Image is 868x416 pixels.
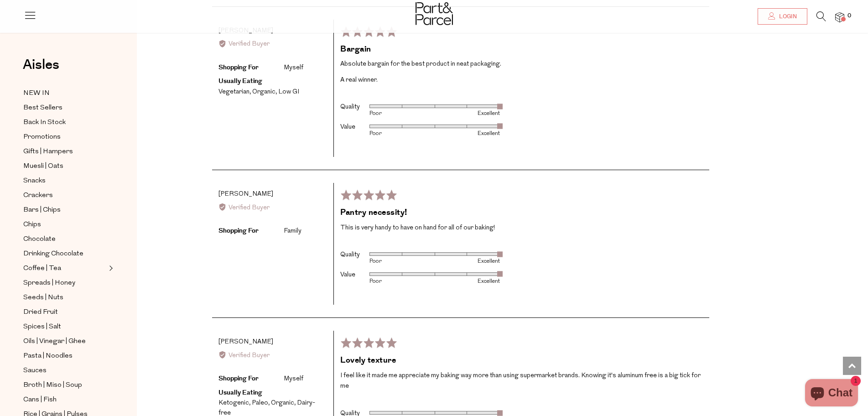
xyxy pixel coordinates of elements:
[340,98,369,118] th: Quality
[218,351,327,361] div: Verified Buyer
[23,190,106,201] a: Crackers
[340,98,500,138] table: Product attributes ratings
[23,365,47,376] span: Sauces
[23,278,75,289] span: Spreads | Honey
[435,279,500,284] div: Excellent
[802,379,861,409] inbox-online-store-chat: Shopify online store chat
[369,259,435,264] div: Poor
[845,12,853,20] span: 0
[23,350,106,362] a: Pasta | Noodles
[218,226,282,236] div: Shopping For
[218,76,282,86] div: Usually Eating
[23,336,86,347] span: Oils | Vinegar | Ghee
[218,62,282,73] div: Shopping For
[369,131,435,136] div: Poor
[23,351,73,362] span: Pasta | Noodles
[758,8,807,25] a: Login
[23,161,106,172] a: Muesli | Oats
[218,191,273,198] span: [PERSON_NAME]
[23,176,46,187] span: Snacks
[218,374,282,384] div: Shopping For
[340,246,500,286] table: Product attributes ratings
[284,63,303,73] div: Myself
[271,400,297,406] li: Organic
[23,248,106,260] a: Drinking Chocolate
[340,266,369,286] th: Value
[23,321,106,333] a: Spices | Salt
[23,146,106,157] a: Gifts | Hampers
[218,338,273,345] span: [PERSON_NAME]
[340,355,703,366] h2: Lovely texture
[23,219,41,230] span: Chips
[23,205,61,216] span: Bars | Chips
[369,279,435,284] div: Poor
[340,370,703,392] p: I feel like it made me appreciate my baking way more than using supermarket brands. Knowing it's ...
[340,44,703,55] h2: Bargain
[23,322,61,333] span: Spices | Salt
[340,223,703,234] p: This is very handy to have on hand for all of our baking!
[23,88,50,99] span: NEW IN
[416,2,453,25] img: Part&Parcel
[218,400,252,406] li: Ketogenic
[23,380,106,391] a: Broth | Miso | Soup
[23,234,56,245] span: Chocolate
[23,307,58,318] span: Dried Fruit
[340,75,703,86] p: A real winner.
[23,365,106,376] a: Sauces
[23,102,106,114] a: Best Sellers
[284,226,301,236] div: Family
[23,263,106,274] a: Coffee | Tea
[23,161,63,172] span: Muesli | Oats
[23,394,106,406] a: Cans | Fish
[218,88,252,95] li: Vegetarian
[23,132,61,143] span: Promotions
[252,88,278,95] li: Organic
[23,234,106,245] a: Chocolate
[23,292,63,303] span: Seeds | Nuts
[435,259,500,264] div: Excellent
[23,131,106,143] a: Promotions
[23,146,73,157] span: Gifts | Hampers
[23,292,106,303] a: Seeds | Nuts
[23,117,106,128] a: Back In Stock
[23,88,106,99] a: NEW IN
[218,39,327,49] div: Verified Buyer
[435,111,500,116] div: Excellent
[23,55,59,75] span: Aisles
[218,203,327,213] div: Verified Buyer
[23,263,61,274] span: Coffee | Tea
[23,277,106,289] a: Spreads | Honey
[435,131,500,136] div: Excellent
[777,13,797,21] span: Login
[340,207,703,218] h2: Pantry necessity!
[23,117,66,128] span: Back In Stock
[252,400,271,406] li: Paleo
[23,103,62,114] span: Best Sellers
[218,388,282,398] div: Usually Eating
[107,263,113,274] button: Expand/Collapse Coffee | Tea
[23,190,53,201] span: Crackers
[340,118,369,138] th: Value
[340,246,369,265] th: Quality
[23,380,82,391] span: Broth | Miso | Soup
[23,395,57,406] span: Cans | Fish
[835,12,844,22] a: 0
[23,58,59,81] a: Aisles
[23,249,83,260] span: Drinking Chocolate
[23,336,106,347] a: Oils | Vinegar | Ghee
[278,88,299,95] li: Low GI
[23,307,106,318] a: Dried Fruit
[340,59,703,70] p: Absolute bargain for the best product in neat packaging.
[23,175,106,187] a: Snacks
[284,374,303,384] div: Myself
[23,219,106,230] a: Chips
[369,111,435,116] div: Poor
[23,204,106,216] a: Bars | Chips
